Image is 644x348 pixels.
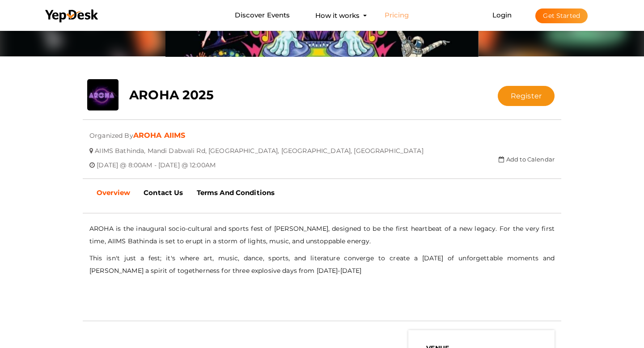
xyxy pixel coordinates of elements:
a: Login [492,11,512,19]
img: UG3MQEGT_small.jpeg [87,79,119,110]
a: Add to Calendar [499,156,555,163]
a: AROHA AIIMS [133,131,186,140]
b: Terms And Conditions [197,188,275,197]
p: AROHA is the inaugural socio-cultural and sports fest of [PERSON_NAME], designed to be the first ... [89,222,555,247]
b: Contact Us [144,188,183,197]
span: AIIMS Bathinda, Mandi Dabwali Rd, [GEOGRAPHIC_DATA], [GEOGRAPHIC_DATA], [GEOGRAPHIC_DATA] [95,140,423,155]
a: Overview [90,182,137,204]
a: Pricing [385,7,409,24]
button: How it works [313,7,362,24]
a: Terms And Conditions [190,182,282,204]
button: Register [498,86,555,106]
b: AROHA 2025 [129,87,214,102]
button: Get Started [535,8,588,23]
a: Discover Events [235,7,290,24]
a: Contact Us [137,182,190,204]
p: This isn't just a fest; it's where art, music, dance, sports, and literature converge to create a... [89,252,555,277]
b: Overview [97,188,130,197]
span: [DATE] @ 8:00AM - [DATE] @ 12:00AM [97,154,216,169]
span: Organized By [89,125,133,140]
